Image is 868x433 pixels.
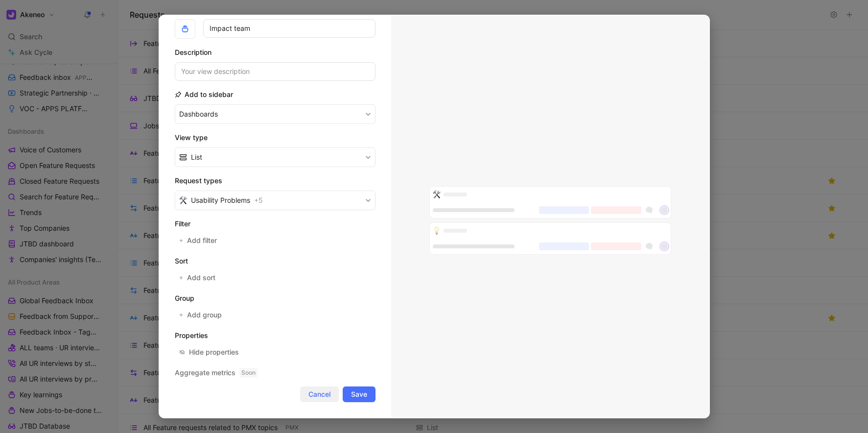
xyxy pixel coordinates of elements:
[179,196,187,204] img: 🛠️
[175,175,375,187] h2: Request types
[187,309,223,321] span: Add group
[175,89,233,100] h2: Add to sidebar
[187,235,218,246] span: Add filter
[175,367,375,379] h2: Aggregate metrics
[175,47,375,58] h2: Description
[308,388,330,400] span: Cancel
[175,132,375,144] h2: View type
[189,346,239,358] div: Hide properties
[175,271,221,285] button: Add sort
[254,194,263,206] span: + 5
[175,218,375,230] h2: Filter
[175,292,375,304] h2: Group
[175,62,375,81] input: Your view description
[239,368,258,378] span: Soon
[175,330,375,341] h2: Properties
[191,194,250,206] span: Usability Problems
[175,234,223,247] button: Add filter
[175,147,375,167] button: List
[433,191,441,198] img: 🛠️
[175,191,375,210] button: 🛠️Usability Problems+5
[187,272,216,284] span: Add sort
[175,104,375,124] button: Dashboards
[175,308,228,322] button: Add group
[351,388,367,400] span: Save
[300,386,339,402] button: Cancel
[175,255,375,267] h2: Sort
[343,386,375,402] button: Save
[175,345,243,359] button: Hide properties
[433,227,441,235] img: 💡
[203,19,375,38] input: Your view name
